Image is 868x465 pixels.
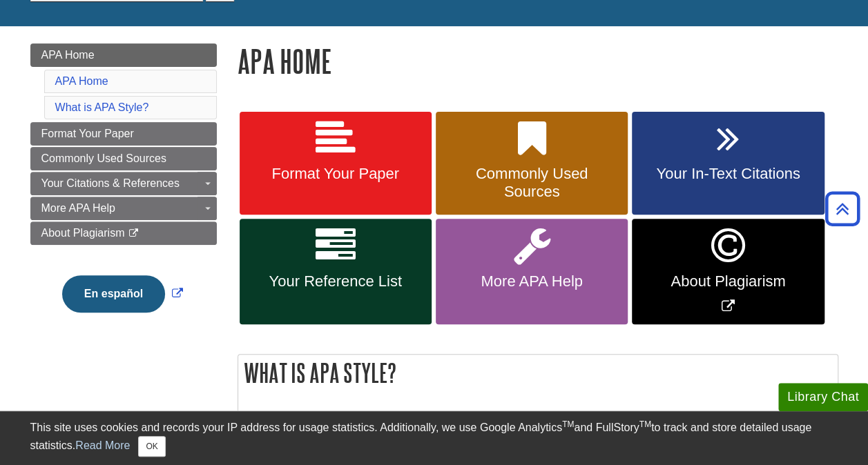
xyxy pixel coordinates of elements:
div: Guide Page Menu [30,43,217,336]
span: Format Your Paper [250,165,421,183]
a: Commonly Used Sources [30,147,217,170]
span: Your Reference List [250,273,421,290]
span: Format Your Paper [41,128,134,139]
span: More APA Help [41,202,115,214]
a: APA Home [55,75,108,87]
i: This link opens in a new window [128,229,139,238]
span: APA Home [41,49,95,61]
a: Your Citations & References [30,172,217,195]
sup: TM [562,419,574,429]
span: Your Citations & References [41,177,180,189]
div: This site uses cookies and records your IP address for usage statistics. Additionally, we use Goo... [30,419,838,457]
span: About Plagiarism [41,227,125,239]
a: Link opens in new window [59,288,186,299]
a: What is APA Style? [55,101,149,113]
span: Commonly Used Sources [446,165,617,201]
span: Commonly Used Sources [41,152,166,164]
a: Format Your Paper [240,112,432,215]
a: Commonly Used Sources [436,112,628,215]
a: Your In-Text Citations [632,112,824,215]
h1: APA Home [238,43,838,79]
a: More APA Help [436,219,628,324]
a: About Plagiarism [30,221,217,245]
a: More APA Help [30,197,217,220]
button: Close [138,436,165,457]
a: Link opens in new window [632,219,824,324]
a: Format Your Paper [30,122,217,146]
span: About Plagiarism [642,273,813,290]
a: Read More [75,439,130,451]
button: Library Chat [778,383,868,411]
a: Your Reference List [240,219,432,324]
button: En español [62,275,165,313]
a: Back to Top [820,199,865,218]
span: More APA Help [446,273,617,290]
h2: What is APA Style? [238,355,838,391]
a: APA Home [30,43,217,67]
span: Your In-Text Citations [642,165,813,183]
sup: TM [639,419,651,429]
